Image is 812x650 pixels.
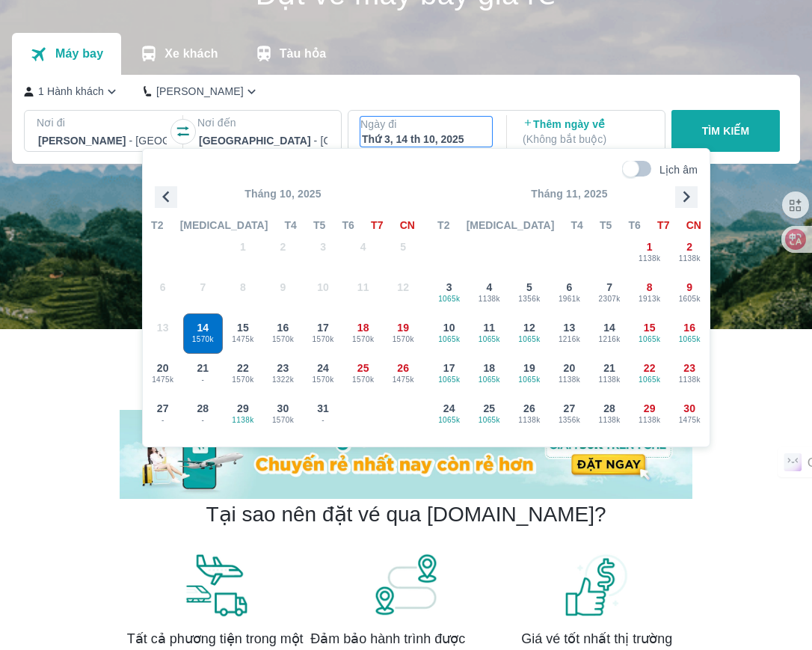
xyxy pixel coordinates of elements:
[523,117,651,147] p: Thêm ngày về
[277,401,289,416] span: 30
[470,394,510,435] button: 251065k
[670,374,709,386] span: 1138k
[467,218,555,233] span: [MEDICAL_DATA]
[184,374,223,386] span: -
[509,394,550,435] button: 261138k
[143,186,423,201] p: Tháng 10, 2025
[446,280,452,295] span: 3
[630,334,669,346] span: 1065k
[590,414,629,426] span: 1138k
[550,273,590,313] button: 61961k
[429,186,710,201] p: Tháng 11, 2025
[164,46,218,61] p: Xe khách
[304,374,342,386] span: 1570k
[630,313,670,354] button: 151065k
[523,320,535,335] span: 12
[686,280,692,295] span: 9
[224,374,262,386] span: 1570k
[343,354,384,394] button: 251570k
[430,293,469,305] span: 1065k
[630,374,669,386] span: 1065k
[313,218,325,233] span: T5
[383,354,423,394] button: 261475k
[443,320,455,335] span: 10
[600,218,612,233] span: T5
[38,84,104,99] p: 1 Hành khách
[24,84,120,99] button: 1 Hành khách
[263,354,304,394] button: 231322k
[630,354,670,394] button: 221065k
[304,334,342,346] span: 1570k
[550,394,590,435] button: 271356k
[509,273,550,313] button: 51356k
[143,394,183,435] button: 27-
[550,334,589,346] span: 1216k
[550,374,589,386] span: 1138k
[644,361,656,375] span: 22
[197,361,209,375] span: 21
[510,293,549,305] span: 1356k
[470,313,510,354] button: 111065k
[657,218,669,233] span: T7
[237,401,249,416] span: 29
[37,115,168,130] p: Nơi đi
[669,273,710,313] button: 91605k
[280,46,327,61] p: Tàu hỏa
[606,280,612,295] span: 7
[430,414,469,426] span: 1065k
[303,313,343,354] button: 171570k
[430,374,469,386] span: 1065k
[589,273,630,313] button: 72307k
[343,313,384,354] button: 181570k
[670,414,709,426] span: 1475k
[264,334,303,346] span: 1570k
[344,334,383,346] span: 1570k
[144,374,182,386] span: 1475k
[397,361,409,375] span: 26
[589,313,630,354] button: 141216k
[400,218,415,233] span: CN
[277,361,289,375] span: 23
[182,552,249,618] img: banner
[344,374,383,386] span: 1570k
[470,293,509,305] span: 1138k
[589,354,630,394] button: 211138k
[526,280,532,295] span: 5
[523,361,535,375] span: 19
[603,401,615,416] span: 28
[429,394,470,435] button: 241065k
[630,233,670,273] button: 11138k
[510,414,549,426] span: 1138k
[384,374,422,386] span: 1475k
[263,313,304,354] button: 161570k
[120,410,692,499] img: banner-home
[670,334,709,346] span: 1065k
[184,414,223,426] span: -
[550,313,590,354] button: 131216k
[483,401,495,416] span: 25
[630,394,670,435] button: 291138k
[183,354,224,394] button: 21-
[567,280,573,295] span: 6
[670,293,709,305] span: 1605k
[144,84,259,99] button: [PERSON_NAME]
[285,218,297,233] span: T4
[702,123,750,138] p: TÌM KIẾM
[224,334,262,346] span: 1475k
[470,354,510,394] button: 181065k
[564,361,576,375] span: 20
[342,218,354,233] span: T6
[223,394,263,435] button: 291138k
[357,320,369,335] span: 18
[683,401,695,416] span: 30
[429,354,470,394] button: 171065k
[603,361,615,375] span: 21
[470,414,509,426] span: 1065k
[603,320,615,335] span: 14
[206,501,606,528] h2: Tại sao nên đặt vé qua [DOMAIN_NAME]?
[151,218,163,233] span: T2
[264,374,303,386] span: 1322k
[397,320,409,335] span: 19
[590,374,629,386] span: 1138k
[183,394,224,435] button: 28-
